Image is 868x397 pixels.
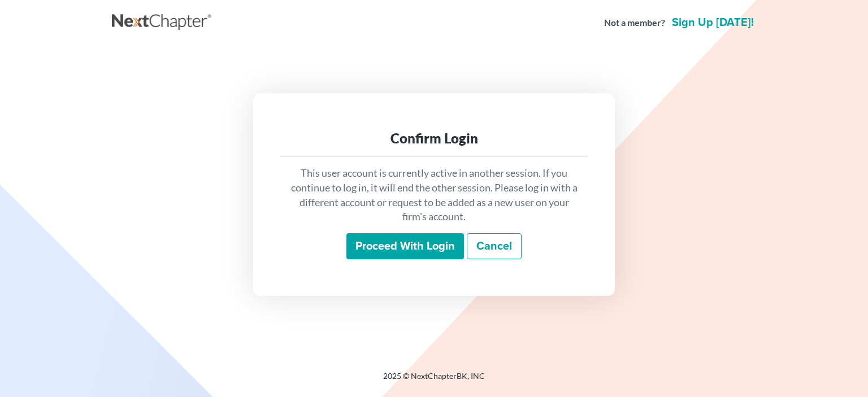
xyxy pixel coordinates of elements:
input: Proceed with login [346,233,464,259]
div: Confirm Login [289,129,579,147]
a: Sign up [DATE]! [670,17,756,28]
p: This user account is currently active in another session. If you continue to log in, it will end ... [289,166,579,224]
a: Cancel [467,233,522,259]
div: 2025 © NextChapterBK, INC [112,370,756,391]
strong: Not a member? [604,16,665,29]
